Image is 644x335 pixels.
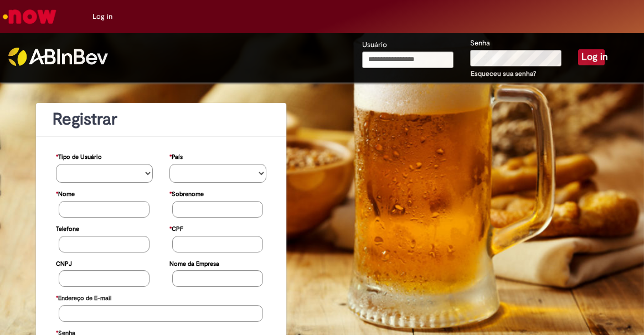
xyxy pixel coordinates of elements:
[578,49,605,65] button: Log in
[1,6,58,28] img: ServiceNow
[470,38,490,49] label: Senha
[362,40,387,50] label: Usuário
[169,220,183,236] label: CPF
[56,255,72,271] label: CNPJ
[56,185,75,201] label: Nome
[53,110,270,128] h1: Registrar
[56,148,102,164] label: Tipo de Usuário
[56,220,79,236] label: Telefone
[56,289,111,305] label: Endereço de E-mail
[169,185,204,201] label: Sobrenome
[169,148,183,164] label: País
[8,48,108,66] img: ABInbev-white.png
[471,69,536,78] a: Esqueceu sua senha?
[169,255,219,271] label: Nome da Empresa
